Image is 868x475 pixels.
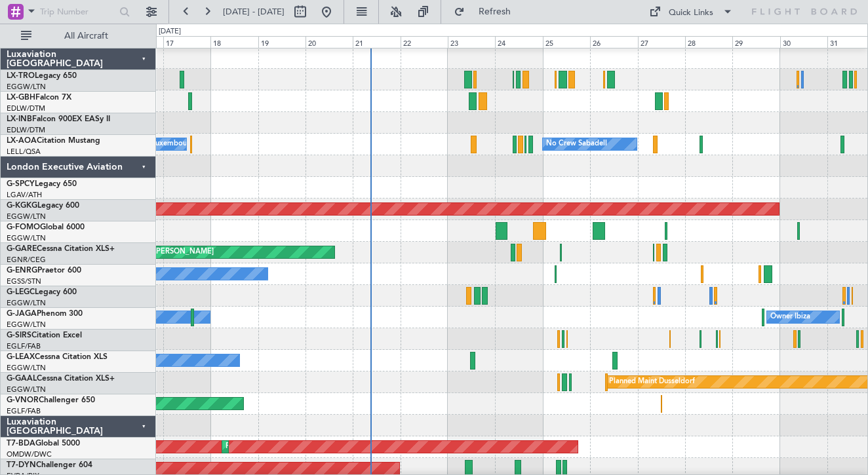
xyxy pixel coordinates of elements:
[7,137,100,145] a: LX-AOACitation Mustang
[7,332,31,339] span: G-SIRS
[7,288,77,296] a: G-LEGCLegacy 600
[780,36,827,48] div: 30
[34,31,138,41] span: All Aircraft
[7,82,46,92] a: EGGW/LTN
[163,36,210,48] div: 17
[7,461,92,469] a: T7-DYNChallenger 604
[7,72,35,80] span: LX-TRO
[7,147,41,157] a: LELL/QSA
[7,341,41,351] a: EGLF/FAB
[609,372,695,392] div: Planned Maint Dusseldorf
[7,353,35,361] span: G-LEAX
[7,449,52,459] a: OMDW/DWC
[7,245,115,253] a: G-GARECessna Citation XLS+
[7,104,45,113] a: EDLW/DTM
[7,440,35,447] span: T7-BDA
[7,406,41,416] a: EGLF/FAB
[7,202,37,210] span: G-KGKG
[7,180,35,188] span: G-SPCY
[7,190,42,200] a: LGAV/ATH
[7,276,41,286] a: EGSS/STN
[306,36,353,48] div: 20
[638,36,685,48] div: 27
[7,310,37,318] span: G-JAGA
[7,288,35,296] span: G-LEGC
[7,212,46,221] a: EGGW/LTN
[159,26,181,37] div: [DATE]
[7,310,83,318] a: G-JAGAPhenom 300
[7,461,36,469] span: T7-DYN
[669,7,713,20] div: Quick Links
[210,36,258,48] div: 18
[119,134,220,154] div: No Crew Luxembourg (Findel)
[7,223,40,231] span: G-FOMO
[7,94,71,102] a: LX-GBHFalcon 7X
[7,137,37,145] span: LX-AOA
[7,385,46,394] a: EGGW/LTN
[685,36,732,48] div: 28
[546,134,607,154] div: No Crew Sabadell
[7,180,77,188] a: G-SPCYLegacy 650
[258,36,306,48] div: 19
[353,36,400,48] div: 21
[7,255,46,265] a: EGNR/CEG
[7,125,45,135] a: EDLW/DTM
[226,437,355,457] div: Planned Maint Dubai (Al Maktoum Intl)
[7,233,46,243] a: EGGW/LTN
[7,115,110,123] a: LX-INBFalcon 900EX EASy II
[7,267,81,275] a: G-ENRGPraetor 600
[590,36,637,48] div: 26
[7,94,35,102] span: LX-GBH
[14,26,142,47] button: All Aircraft
[7,396,39,404] span: G-VNOR
[7,223,85,231] a: G-FOMOGlobal 6000
[7,202,79,210] a: G-KGKGLegacy 600
[448,1,526,22] button: Refresh
[7,115,32,123] span: LX-INB
[448,36,495,48] div: 23
[40,2,115,22] input: Trip Number
[642,1,740,22] button: Quick Links
[7,332,82,339] a: G-SIRSCitation Excel
[467,7,523,16] span: Refresh
[7,245,37,253] span: G-GARE
[543,36,590,48] div: 25
[7,363,46,373] a: EGGW/LTN
[7,375,37,383] span: G-GAAL
[495,36,542,48] div: 24
[7,353,108,361] a: G-LEAXCessna Citation XLS
[7,440,80,447] a: T7-BDAGlobal 5000
[7,396,95,404] a: G-VNORChallenger 650
[7,320,46,330] a: EGGW/LTN
[7,72,77,80] a: LX-TROLegacy 650
[7,267,37,275] span: G-ENRG
[770,307,810,327] div: Owner Ibiza
[223,6,285,18] span: [DATE] - [DATE]
[401,36,448,48] div: 22
[732,36,779,48] div: 29
[7,375,115,383] a: G-GAALCessna Citation XLS+
[7,298,46,308] a: EGGW/LTN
